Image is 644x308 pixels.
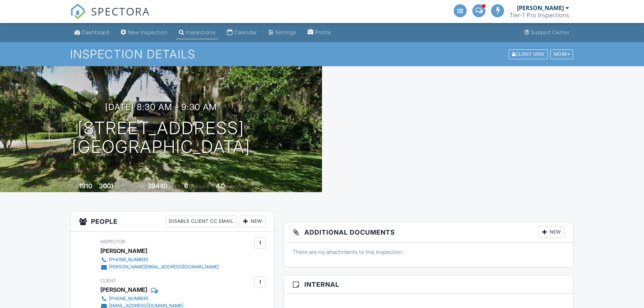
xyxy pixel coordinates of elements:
span: bedrooms [189,184,209,189]
div: [PERSON_NAME] [100,284,147,295]
div: Inspections [186,29,216,35]
span: Inspector [100,239,125,244]
a: New Inspection [118,26,170,39]
div: New Inspection [128,29,167,35]
div: 39440 [148,182,167,190]
h3: Additional Documents [284,222,573,243]
span: Built [70,184,78,189]
span: Client [100,278,116,284]
span: Lot Size [131,184,146,189]
div: Tier-1 Pro Inspections [510,12,569,19]
p: There are no attachments to this inspection. [292,248,565,256]
a: SPECTORA [70,10,150,25]
a: Settings [266,26,299,39]
a: Inspections [176,26,218,39]
h3: Internal [284,275,573,294]
a: Dashboard [72,26,112,39]
div: Calendar [234,29,257,35]
div: New [539,226,565,238]
a: [PHONE_NUMBER] [100,256,219,263]
div: [PERSON_NAME] [517,4,564,12]
div: 3001 [99,182,113,190]
span: SPECTORA [91,4,150,19]
div: New [240,216,266,227]
a: Profile [305,26,334,39]
a: Calendar [224,26,260,39]
h1: Inspection Details [70,48,574,60]
div: [PHONE_NUMBER] [109,257,148,263]
img: The Best Home Inspection Software - Spectora [70,4,86,19]
h3: [DATE] 8:30 am - 9:30 am [105,102,217,112]
h3: People [71,211,275,232]
span: sq. ft. [114,184,124,189]
div: 4.0 [216,182,225,190]
span: bathrooms [226,184,246,189]
h1: [STREET_ADDRESS] [GEOGRAPHIC_DATA] [72,119,250,157]
a: [PERSON_NAME][EMAIL_ADDRESS][DOMAIN_NAME] [100,263,219,271]
div: Client View [509,49,548,59]
a: Client View [508,51,550,56]
span: sq.ft. [168,184,177,189]
div: Profile [315,29,331,35]
div: 6 [184,182,188,190]
div: Settings [275,29,296,35]
div: [PERSON_NAME][EMAIL_ADDRESS][DOMAIN_NAME] [109,264,219,270]
div: Support Center [531,29,570,35]
div: [PERSON_NAME] [100,245,147,256]
div: Disable Client CC Email [166,216,237,227]
a: [PHONE_NUMBER] [100,295,183,302]
div: More [550,49,573,59]
a: Support Center [521,26,572,39]
div: [PHONE_NUMBER] [109,296,148,302]
div: Dashboard [82,29,109,35]
div: 1910 [79,182,92,190]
